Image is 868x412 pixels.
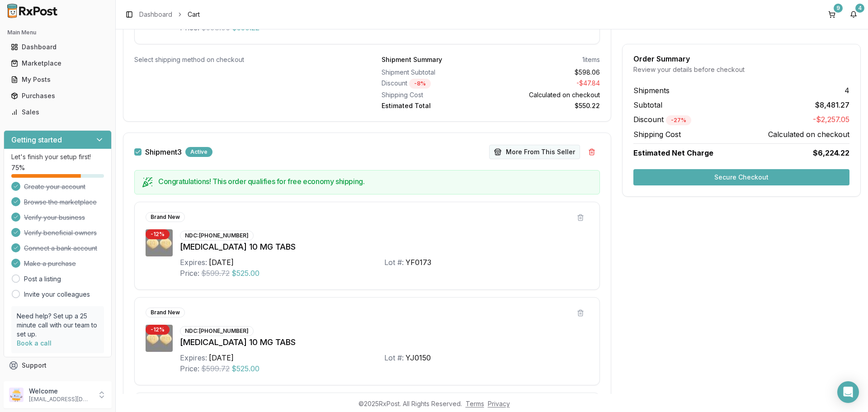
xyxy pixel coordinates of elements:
[4,56,112,71] button: Marketplace
[4,89,112,103] button: Purchases
[633,115,691,124] span: Discount
[180,326,254,336] div: NDC: [PHONE_NUMBER]
[24,290,90,299] a: Invite your colleagues
[382,68,487,77] div: Shipment Subtotal
[7,55,108,71] a: Marketplace
[813,147,849,158] span: $6,224.22
[180,352,207,363] div: Expires:
[231,268,259,279] span: $525.00
[495,101,600,110] div: $550.22
[7,29,108,36] h2: Main Menu
[185,147,212,157] div: Active
[855,4,864,13] div: 4
[24,244,97,253] span: Connect a bank account
[666,115,691,125] div: - 27 %
[4,40,112,54] button: Dashboard
[146,212,185,222] div: Brand New
[139,10,172,19] a: Dashboard
[768,129,849,140] span: Calculated on checkout
[24,182,85,191] span: Create your account
[844,85,849,96] span: 4
[146,308,185,317] div: Brand New
[11,59,104,68] div: Marketplace
[209,352,234,363] div: [DATE]
[382,55,442,64] div: Shipment Summary
[825,7,839,22] button: 9
[489,145,580,159] button: More From This Seller
[145,148,182,156] label: Shipment 3
[29,396,92,403] p: [EMAIL_ADDRESS][DOMAIN_NAME]
[466,400,484,407] a: Terms
[180,336,589,349] div: [MEDICAL_DATA] 10 MG TABS
[4,72,112,87] button: My Posts
[633,148,713,157] span: Estimated Net Charge
[24,228,97,237] span: Verify beneficial owners
[11,134,62,145] h3: Getting started
[180,231,254,241] div: NDC: [PHONE_NUMBER]
[17,312,99,339] p: Need help? Set up a 25 minute call with our team to set up.
[495,90,600,99] div: Calculated on checkout
[11,91,104,100] div: Purchases
[633,65,849,74] div: Review your details before checkout
[201,268,230,279] span: $599.72
[633,129,681,140] span: Shipping Cost
[180,241,589,253] div: [MEDICAL_DATA] 10 MG TABS
[180,268,199,279] div: Price:
[146,229,170,239] div: - 12 %
[134,55,353,64] div: Select shipping method on checkout
[11,163,25,172] span: 75 %
[384,257,404,268] div: Lot #:
[180,257,207,268] div: Expires:
[7,39,108,55] a: Dashboard
[7,88,108,104] a: Purchases
[834,4,843,13] div: 9
[7,104,108,120] a: Sales
[11,108,104,117] div: Sales
[158,178,592,185] h5: Congratulations! This order qualifies for free economy shipping.
[495,79,600,89] div: - $47.84
[633,169,849,185] button: Secure Checkout
[201,363,230,374] span: $599.72
[837,381,859,403] div: Open Intercom Messenger
[24,259,76,268] span: Make a purchase
[488,400,510,407] a: Privacy
[22,377,52,386] span: Feedback
[24,198,97,207] span: Browse the marketplace
[24,275,61,284] a: Post a listing
[846,7,861,22] button: 4
[813,114,849,125] span: -$2,257.05
[146,325,170,335] div: - 12 %
[4,4,61,18] img: RxPost Logo
[231,363,259,374] span: $525.00
[406,257,431,268] div: YF0173
[582,55,600,64] div: 1 items
[139,10,200,19] nav: breadcrumb
[4,357,112,374] button: Support
[406,352,431,363] div: YJ0150
[11,152,104,161] p: Let's finish your setup first!
[9,388,24,402] img: User avatar
[495,68,600,77] div: $598.06
[4,105,112,119] button: Sales
[24,213,85,222] span: Verify your business
[17,339,52,347] a: Book a call
[382,79,487,89] div: Discount
[409,79,431,89] div: - 8 %
[382,90,487,99] div: Shipping Cost
[29,387,92,396] p: Welcome
[633,85,670,96] span: Shipments
[180,363,199,374] div: Price:
[633,55,849,62] div: Order Summary
[815,99,849,110] span: $8,481.27
[384,352,404,363] div: Lot #:
[11,75,104,84] div: My Posts
[209,257,234,268] div: [DATE]
[11,43,104,52] div: Dashboard
[146,325,173,352] img: Farxiga 10 MG TABS
[7,71,108,88] a: My Posts
[382,101,487,110] div: Estimated Total
[146,229,173,256] img: Farxiga 10 MG TABS
[188,10,200,19] span: Cart
[633,99,662,110] span: Subtotal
